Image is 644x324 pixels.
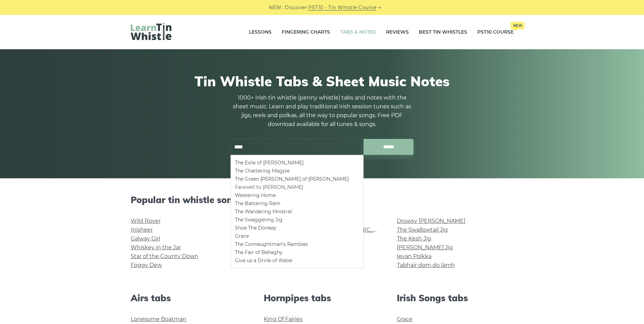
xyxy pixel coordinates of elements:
li: Westering Home [235,191,359,199]
li: Shoe The Donkey [235,224,359,232]
a: King Of Fairies [264,316,302,322]
span: New [511,22,525,29]
li: Give us a Drink of Water [235,256,359,265]
li: The Connaughtman’s Rambles [235,240,359,248]
a: Lonesome Boatman [131,316,186,322]
a: Best Tin Whistles [419,24,467,41]
h1: Tin Whistle Tabs & Sheet Music Notes [131,73,514,89]
a: Ievan Polkka [397,253,431,259]
p: 1000+ Irish tin whistle (penny whistle) tabs and notes with the sheet music. Learn and play tradi... [231,93,414,129]
a: Reviews [386,24,409,41]
a: Tabs & Notes [340,24,376,41]
li: The Fair of Bellaghy [235,248,359,256]
a: Fingering Charts [282,24,330,41]
li: The Chattering Magpie [235,167,359,175]
h2: Airs tabs [131,293,247,303]
li: The Wandering Minstrel [235,208,359,216]
li: The Battering Ram [235,199,359,208]
a: The Swallowtail Jig [397,227,448,233]
a: Drowsy [PERSON_NAME] [397,218,465,224]
a: Star of the County Down [131,253,198,259]
a: The Kesh Jig [397,235,431,242]
img: LearnTinWhistle.com [131,23,171,40]
h2: Hornpipes tabs [264,293,381,303]
a: Wild Rover [131,218,161,224]
li: The Swaggering Jig [235,216,359,224]
a: PST10 CourseNew [477,24,514,41]
li: The Green [PERSON_NAME] of [PERSON_NAME] [235,175,359,183]
a: Grace [397,316,412,322]
a: Inisheer [131,227,153,233]
a: Galway Girl [131,235,160,242]
a: Tabhair dom do lámh [397,262,455,268]
a: Whiskey in the Jar [131,244,181,251]
h2: Irish Songs tabs [397,293,514,303]
a: [PERSON_NAME] Reel [264,262,324,268]
li: The Exile of [PERSON_NAME] [235,159,359,167]
h2: Popular tin whistle songs & tunes [131,195,514,205]
a: Lessons [249,24,272,41]
a: Foggy Dew [131,262,162,268]
a: [PERSON_NAME] Jig [397,244,453,251]
li: Farewell to [PERSON_NAME] [235,183,359,191]
li: Grace [235,232,359,240]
